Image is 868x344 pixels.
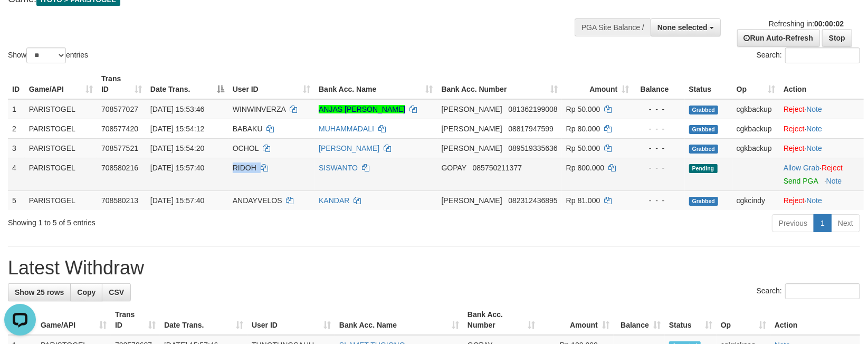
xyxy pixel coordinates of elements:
span: Copy [77,288,96,297]
td: PARISTOGEL [25,138,97,158]
th: Game/API: activate to sort column ascending [36,305,111,335]
a: Note [807,105,823,113]
div: - - - [637,104,680,114]
div: Showing 1 to 5 of 5 entries [8,213,354,228]
td: PARISTOGEL [25,119,97,138]
a: CSV [102,283,131,301]
a: 1 [814,214,832,232]
span: Grabbed [689,197,719,206]
th: Amount: activate to sort column ascending [539,305,614,335]
a: Reject [784,105,805,113]
span: Copy 081362199008 to clipboard [508,105,557,113]
th: Game/API: activate to sort column ascending [25,69,97,99]
th: Bank Acc. Number: activate to sort column ascending [437,69,562,99]
td: PARISTOGEL [25,99,97,119]
th: User ID: activate to sort column ascending [228,69,314,99]
td: cgkbackup [732,138,779,158]
span: 708580213 [101,196,138,205]
a: Reject [784,196,805,205]
a: Note [826,177,842,185]
span: Show 25 rows [15,288,64,297]
th: User ID: activate to sort column ascending [247,305,335,335]
td: 2 [8,119,25,138]
a: MUHAMMADALI [319,125,374,133]
span: 708577420 [101,125,138,133]
div: - - - [637,163,680,173]
span: [PERSON_NAME] [442,144,502,152]
span: [DATE] 15:57:40 [150,164,204,172]
label: Search: [757,47,860,63]
td: · [779,190,864,210]
a: Next [831,214,860,232]
td: 5 [8,190,25,210]
td: · [779,138,864,158]
a: KANDAR [319,196,349,205]
span: Pending [689,164,718,173]
td: · [779,119,864,138]
label: Search: [757,283,860,299]
input: Search: [785,47,860,63]
span: OCHOL [233,144,259,152]
span: CSV [109,288,124,297]
th: Balance [633,69,684,99]
div: - - - [637,195,680,206]
a: Reject [784,144,805,152]
button: None selected [651,18,721,36]
td: · [779,99,864,119]
th: Status: activate to sort column ascending [665,305,717,335]
select: Showentries [26,47,66,63]
span: [DATE] 15:54:20 [150,144,204,152]
td: 3 [8,138,25,158]
div: PGA Site Balance / [575,18,651,36]
span: [DATE] 15:54:12 [150,125,204,133]
th: Amount: activate to sort column ascending [562,69,634,99]
span: None selected [657,23,708,32]
span: Rp 81.000 [566,196,600,205]
span: Copy 089519335636 to clipboard [508,144,557,152]
th: Trans ID: activate to sort column ascending [97,69,146,99]
td: 1 [8,99,25,119]
th: Balance: activate to sort column ascending [614,305,665,335]
a: Previous [772,214,814,232]
input: Search: [785,283,860,299]
span: ANDAYVELOS [233,196,282,205]
span: 708580216 [101,164,138,172]
span: WINWINVERZA [233,105,285,113]
span: Rp 50.000 [566,105,600,113]
a: [PERSON_NAME] [319,144,379,152]
a: Reject [822,164,843,172]
a: Allow Grab [784,164,819,172]
span: Grabbed [689,106,719,114]
a: Copy [70,283,102,301]
span: Refreshing in: [769,20,844,28]
span: Copy 08817947599 to clipboard [508,125,554,133]
h1: Latest Withdraw [8,257,860,279]
td: · [779,158,864,190]
span: BABAKU [233,125,263,133]
span: Rp 50.000 [566,144,600,152]
label: Show entries [8,47,88,63]
th: Bank Acc. Number: activate to sort column ascending [463,305,539,335]
th: Status [685,69,732,99]
div: - - - [637,143,680,154]
a: Note [807,144,823,152]
th: Action [779,69,864,99]
span: Copy 085750211377 to clipboard [473,164,522,172]
span: RIDOH [233,164,256,172]
th: Op: activate to sort column ascending [717,305,770,335]
a: Stop [822,29,852,47]
th: Op: activate to sort column ascending [732,69,779,99]
th: Bank Acc. Name: activate to sort column ascending [314,69,437,99]
span: Grabbed [689,125,719,134]
td: cgkbackup [732,99,779,119]
td: PARISTOGEL [25,158,97,190]
span: Copy 082312436895 to clipboard [508,196,557,205]
span: GOPAY [442,164,466,172]
a: Reject [784,125,805,133]
th: Date Trans.: activate to sort column descending [146,69,228,99]
th: Action [770,305,860,335]
th: Date Trans.: activate to sort column ascending [160,305,247,335]
span: Grabbed [689,145,719,154]
span: 708577521 [101,144,138,152]
a: Run Auto-Refresh [737,29,820,47]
